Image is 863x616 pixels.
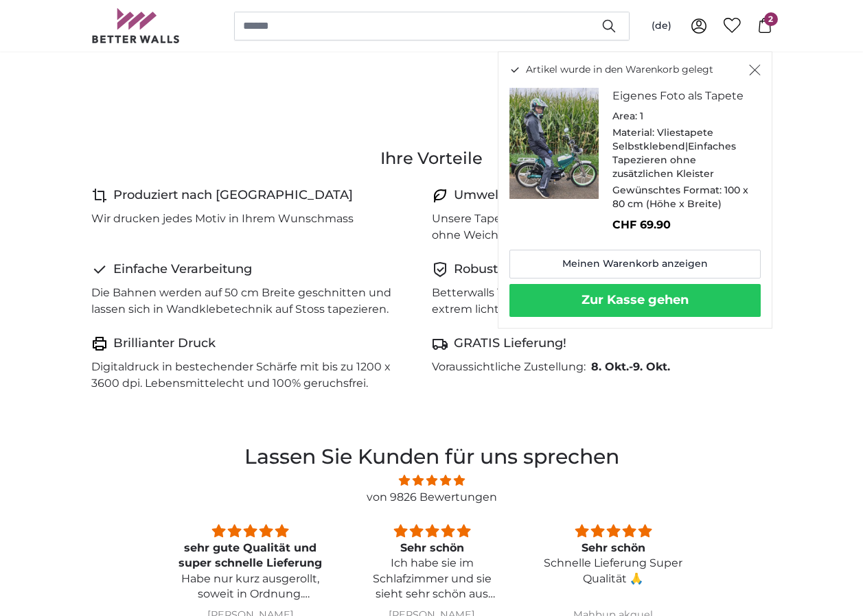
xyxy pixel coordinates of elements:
[539,556,687,587] p: Schnelle Lieferung Super Qualität 🙏
[612,88,750,104] h3: Eigenes Foto als Tapete
[591,360,670,373] b: -
[91,8,181,43] img: Betterwalls
[454,186,647,205] h4: Umweltfreundliche Vliestapete
[641,14,682,38] button: (de)
[640,110,643,122] span: 1
[432,359,586,375] p: Voraussichtliche Zustellung:
[113,334,216,353] h4: Brillianter Druck
[91,285,421,318] p: Die Bahnen werden auf 50 cm Breite geschnitten und lassen sich in Wandklebetechnik auf Stoss tape...
[454,260,592,279] h4: Robust und beständig
[159,441,704,472] h2: Lassen Sie Kunden für uns sprechen
[612,184,722,196] span: Gewünschtes Format:
[176,571,325,602] p: Habe nur kurz ausgerollt, soweit in Ordnung. Im [PERSON_NAME] werde Ich die Tapete anbringen. Mit...
[612,184,748,210] span: 100 x 80 cm (Höhe x Breite)
[159,472,704,489] span: 4.81 stars
[498,51,772,329] div: Artikel wurde in den Warenkorb gelegt
[358,522,506,541] div: 5 stars
[91,211,354,227] p: Wir drucken jedes Motiv in Ihrem Wunschmass
[612,126,736,180] span: Vliestapete Selbstklebend|Einfaches Tapezieren ohne zusätzlichen Kleister
[591,360,629,373] span: 8. Okt.
[176,522,325,541] div: 5 stars
[539,522,687,541] div: 5 stars
[633,360,670,373] span: 9. Okt.
[612,126,654,139] span: Material:
[612,110,637,122] span: Area:
[358,556,506,602] p: Ich habe sie im Schlafzimmer und sie sieht sehr schön aus .Vielen Dank auch für die schnelle Lief...
[358,541,506,556] div: Sehr schön
[509,284,761,317] button: Zur Kasse gehen
[539,541,687,556] div: Sehr schön
[612,217,750,233] p: CHF 69.90
[113,260,252,279] h4: Einfache Verarbeitung
[367,490,497,504] a: von 9826 Bewertungen
[91,147,772,169] h3: Ihre Vorteile
[113,186,353,205] h4: Produziert nach [GEOGRAPHIC_DATA]
[91,359,421,392] p: Digitaldruck in bestechender Schärfe mit bis zu 1200 x 3600 dpi. Lebensmittelecht und 100% geruch...
[749,63,761,77] button: Schließen
[432,285,761,318] p: Betterwalls Tapeten Sind rissüberbrückend, stossfest und extrem lichtbeständig.
[509,88,599,200] img: personalised-photo
[764,12,778,26] span: 2
[526,63,713,77] span: Artikel wurde in den Warenkorb gelegt
[176,541,325,571] div: sehr gute Qualität und super schnelle Lieferung
[509,250,761,279] a: Meinen Warenkorb anzeigen
[454,334,566,353] h4: GRATIS Lieferung!
[432,211,761,244] p: Unsere Tapeten bestehen aus 100% Vlies. Ohne PVC und ohne Weichmacher.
